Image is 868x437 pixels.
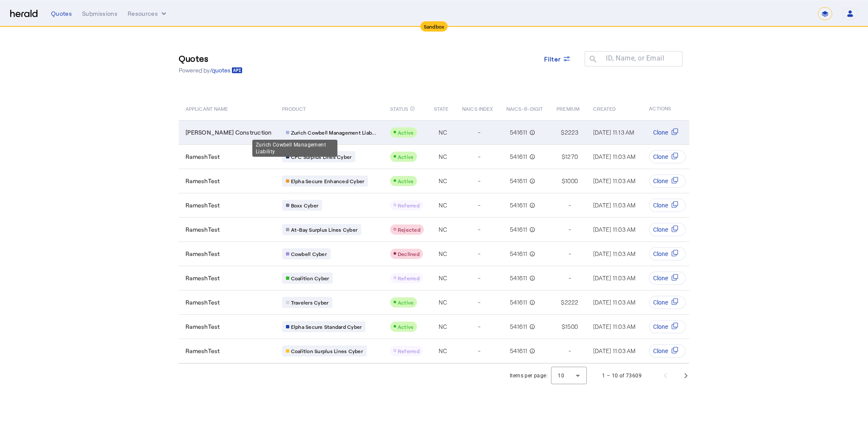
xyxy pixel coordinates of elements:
button: Clone [649,174,686,188]
span: NC [439,201,448,210]
span: 541611 [510,298,528,307]
span: - [478,201,480,210]
span: - [568,225,571,234]
span: RameshTest [186,322,220,331]
div: 1 – 10 of 73609 [602,371,642,380]
span: - [568,347,571,355]
span: Coalition Surplus Lines Cyber [291,348,363,354]
span: Declined [398,251,420,257]
mat-icon: info_outline [528,322,535,331]
span: 541611 [510,274,528,282]
span: NC [439,177,448,185]
span: 541611 [510,201,528,210]
span: NAICS-6-DIGIT [506,104,543,112]
span: [DATE] 11:03 AM [593,250,636,257]
mat-icon: info_outline [528,128,535,137]
button: Clone [649,296,686,309]
span: Referred [398,202,420,208]
span: Active [398,299,414,305]
span: [DATE] 11:03 AM [593,201,636,209]
button: Clone [649,126,686,139]
p: Powered by [179,66,243,75]
mat-icon: info_outline [410,104,415,113]
span: 541611 [510,322,528,331]
span: PRODUCT [282,104,306,112]
mat-icon: info_outline [528,201,535,210]
span: [DATE] 11:03 AM [593,274,636,282]
span: APPLICANT NAME [186,104,228,112]
span: - [568,274,571,282]
span: 1270 [565,152,578,161]
span: Clone [653,347,668,355]
span: Travelers Cyber [291,299,329,306]
span: NC [439,250,448,258]
span: At-Bay Surplus Lines Cyber [291,226,358,233]
span: Filter [544,55,561,63]
span: $ [562,322,565,331]
span: RameshTest [186,225,220,234]
div: Zurich Cowbell Management Liability [252,140,337,157]
span: [DATE] 11:03 AM [593,323,636,330]
span: Clone [653,152,668,161]
span: NC [439,152,448,161]
span: - [568,201,571,210]
span: Clone [653,225,668,234]
mat-icon: search [585,55,599,65]
span: 541611 [510,152,528,161]
mat-icon: info_outline [528,177,535,185]
span: Clone [653,322,668,331]
span: NC [439,322,448,331]
button: Clone [649,198,686,212]
span: Cowbell Cyber [291,250,327,257]
table: Table view of all quotes submitted by your platform [179,96,828,364]
button: Clone [649,223,686,236]
span: - [478,322,480,331]
mat-label: ID, Name, or Email [606,54,664,62]
mat-icon: info_outline [528,347,535,355]
span: RameshTest [186,250,220,258]
span: Active [398,324,414,330]
button: Filter [537,51,578,66]
span: Coalition Cyber [291,275,329,282]
span: RameshTest [186,201,220,210]
span: 541611 [510,177,528,185]
span: STATE [434,104,448,112]
button: Clone [649,320,686,333]
mat-icon: info_outline [528,225,535,234]
div: Items per page: [510,371,548,380]
span: - [478,274,480,282]
span: RameshTest [186,152,220,161]
span: Clone [653,177,668,185]
span: Referred [398,348,420,354]
th: ACTIONS [642,96,690,120]
span: NC [439,347,448,355]
span: Zurich Cowbell Management Liab... [291,129,376,136]
span: NAICS INDEX [462,104,493,112]
span: [DATE] 11:03 AM [593,226,636,233]
span: Rejected [398,227,420,233]
span: $ [562,152,565,161]
span: - [568,250,571,258]
span: - [478,225,480,234]
span: - [478,347,480,355]
span: [DATE] 11:13 AM [593,129,634,136]
span: 1500 [565,322,578,331]
button: Next page [676,365,696,386]
span: Active [398,129,414,135]
span: 541611 [510,347,528,355]
span: NC [439,274,448,282]
span: 2223 [565,128,579,137]
span: 1000 [565,177,578,185]
span: - [478,298,480,307]
span: CREATED [593,104,616,112]
span: RameshTest [186,274,220,282]
mat-icon: info_outline [528,250,535,258]
img: Herald Logo [10,10,37,18]
h3: Quotes [179,52,243,64]
span: [PERSON_NAME] Construction [186,128,272,137]
mat-icon: info_outline [528,274,535,282]
span: $ [561,128,564,137]
span: NC [439,128,448,137]
span: Active [398,178,414,184]
span: Elpha Secure Standard Cyber [291,323,362,330]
